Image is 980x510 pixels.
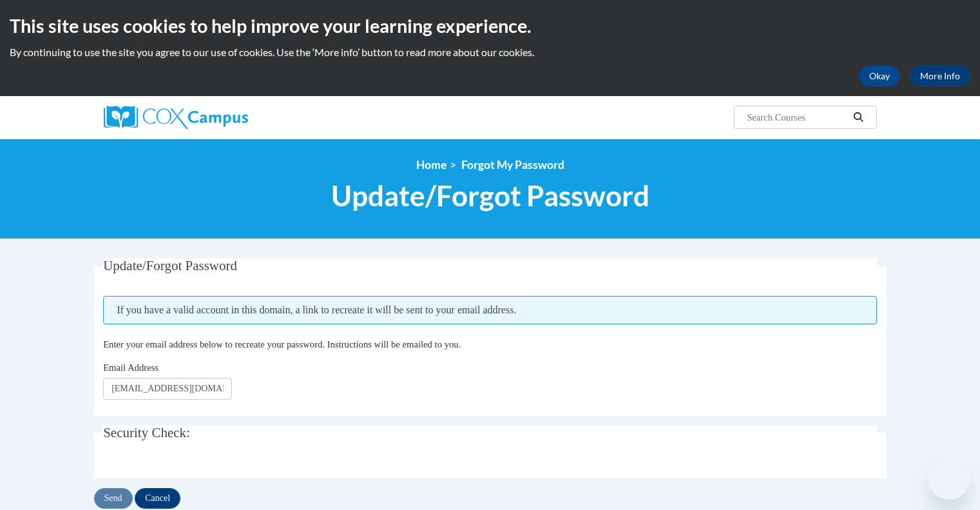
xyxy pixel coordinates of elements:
button: Search [849,110,868,125]
img: Cox Campus [104,106,248,129]
p: By continuing to use the site you agree to our use of cookies. Use the ‘More info’ button to read... [10,45,970,59]
span: Update/Forgot Password [331,179,649,213]
span: Email Address [103,362,159,373]
a: More Info [910,66,970,86]
input: Cancel [135,488,180,509]
span: Security Check: [103,425,190,440]
iframe: Button to launch messaging window [928,458,970,500]
input: Search Courses [745,110,849,125]
a: Home [416,158,447,172]
a: Cox Campus [104,106,349,129]
span: Update/Forgot Password [103,258,237,273]
span: Enter your email address below to recreate your password. Instructions will be emailed to you. [103,339,461,349]
input: Email [103,378,232,400]
button: Okay [859,66,900,86]
h2: This site uses cookies to help improve your learning experience. [10,13,970,39]
span: Forgot My Password [461,158,564,172]
span: If you have a valid account in this domain, a link to recreate it will be sent to your email addr... [103,296,877,324]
